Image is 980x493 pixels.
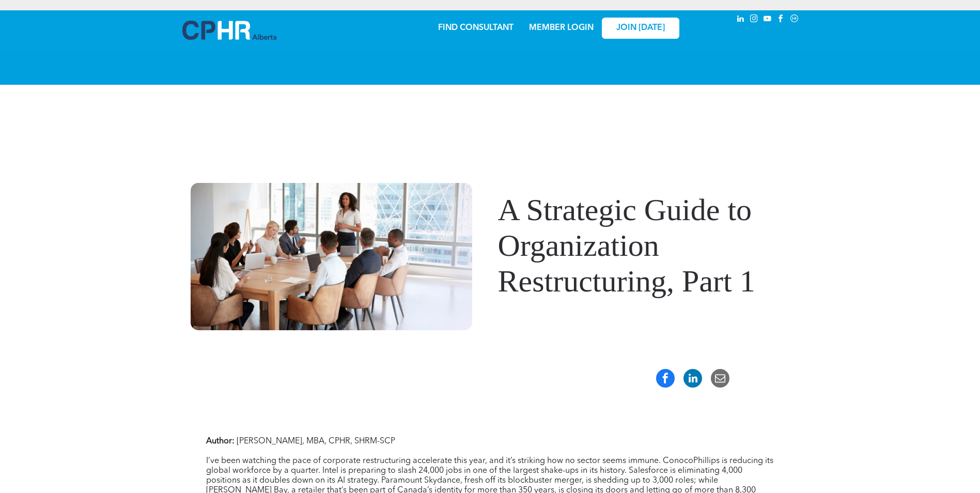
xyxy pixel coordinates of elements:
a: youtube [762,13,773,27]
span: A Strategic Guide to Organization Restructuring, Part 1 [498,193,755,298]
span: [PERSON_NAME], MBA, CPHR, SHRM-SCP [237,437,395,445]
a: JOIN [DATE] [602,18,679,39]
a: linkedin [735,13,746,27]
img: A blue and white logo for cp alberta [182,21,276,40]
a: instagram [749,13,760,27]
a: facebook [775,13,787,27]
strong: Author: [206,437,235,445]
a: Social network [789,13,800,27]
a: FIND CONSULTANT [438,24,514,32]
span: JOIN [DATE] [616,23,665,33]
a: MEMBER LOGIN [529,24,594,32]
